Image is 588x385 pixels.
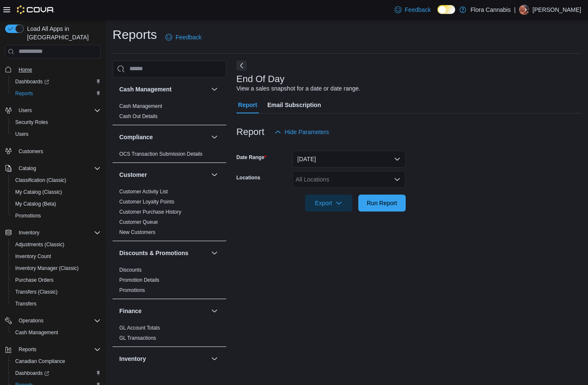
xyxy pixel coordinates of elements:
span: Catalog [19,165,36,172]
a: Transfers (Classic) [12,287,61,297]
span: Cash Management [119,103,162,110]
h3: Compliance [119,133,153,141]
div: Finance [113,323,226,346]
span: Inventory Count [12,251,101,261]
button: Adjustments (Classic) [8,239,104,250]
span: Hide Parameters [285,128,329,136]
a: Transfers [12,299,40,309]
div: Claire Godbout [519,5,529,15]
h3: Report [236,127,264,137]
span: Canadian Compliance [15,358,65,365]
h1: Reports [113,26,157,43]
button: Transfers [8,298,104,310]
label: Locations [236,174,261,181]
span: Customer Purchase History [119,209,181,215]
a: Dashboards [8,367,104,379]
span: Customer Queue [119,219,158,225]
button: Discounts & Promotions [119,249,208,257]
a: Dashboards [8,76,104,88]
a: My Catalog (Classic) [12,187,66,197]
div: Customer [113,187,226,241]
a: Customers [15,146,47,157]
button: Customer [209,170,220,180]
span: Transfers [15,300,36,307]
h3: End Of Day [236,74,285,84]
button: Cash Management [8,327,104,338]
button: Operations [2,315,104,327]
button: Classification (Classic) [8,174,104,186]
a: OCS Transaction Submission Details [119,151,203,157]
button: Home [2,63,104,76]
span: Catalog [15,163,101,173]
span: Customer Loyalty Points [119,198,174,205]
button: Inventory [209,354,220,364]
span: Customer Activity List [119,188,168,195]
a: Feedback [162,29,205,46]
span: Dashboards [15,78,49,85]
span: Reports [15,90,33,97]
span: Feedback [405,5,431,14]
span: Inventory [15,228,101,238]
span: Reports [19,346,36,353]
button: Finance [119,307,208,315]
span: Purchase Orders [12,275,101,285]
button: Inventory [2,227,104,239]
button: Transfers (Classic) [8,286,104,298]
button: Compliance [209,132,220,142]
span: Inventory Manager (Classic) [15,265,79,272]
span: Dashboards [12,368,101,378]
span: Email Subscription [267,96,321,113]
button: Customers [2,145,104,157]
a: Dashboards [12,368,52,378]
span: Load All Apps in [GEOGRAPHIC_DATA] [24,25,101,41]
span: Customers [15,146,101,157]
a: My Catalog (Beta) [12,199,60,209]
button: Inventory Count [8,250,104,262]
span: My Catalog (Classic) [15,189,62,195]
span: Dashboards [12,77,101,87]
span: Customers [19,148,43,155]
button: Users [8,128,104,140]
span: Transfers (Classic) [15,289,58,295]
a: Discounts [119,267,142,273]
button: Security Roles [8,116,104,128]
button: Finance [209,306,220,316]
button: Purchase Orders [8,274,104,286]
button: Promotions [8,210,104,222]
button: Next [236,60,247,71]
a: Cash Management [12,327,61,338]
span: Cash Out Details [119,113,158,120]
a: GL Account Totals [119,325,160,331]
button: Cash Management [209,84,220,94]
span: Operations [19,317,44,324]
span: New Customers [119,229,155,236]
span: Inventory Count [15,253,51,260]
span: Adjustments (Classic) [15,241,64,248]
div: Discounts & Promotions [113,265,226,299]
span: Home [19,66,32,73]
div: Cash Management [113,101,226,125]
span: Report [238,96,257,113]
span: Feedback [176,33,201,41]
span: Users [15,105,101,115]
button: Inventory [15,228,43,238]
button: Canadian Compliance [8,355,104,367]
span: Reports [15,344,101,355]
p: | [514,5,516,15]
span: Security Roles [15,119,48,126]
p: [PERSON_NAME] [533,5,581,15]
span: Classification (Classic) [15,177,66,184]
span: Promotions [15,212,41,219]
span: Export [310,195,347,212]
span: Dashboards [15,370,49,377]
button: Compliance [119,133,208,141]
h3: Finance [119,307,142,315]
h3: Discounts & Promotions [119,249,188,257]
span: Transfers [12,299,101,309]
a: Home [15,65,36,75]
button: Users [15,105,35,115]
button: Cash Management [119,85,208,93]
span: Users [19,107,32,114]
a: Inventory Count [12,251,55,261]
div: Compliance [113,149,226,162]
